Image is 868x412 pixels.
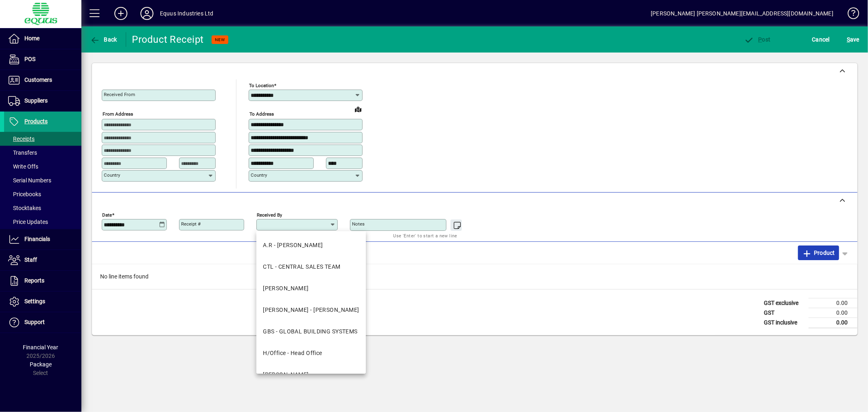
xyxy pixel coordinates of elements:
span: ave [847,33,859,46]
a: Suppliers [4,91,81,111]
app-page-header-button: Back [81,32,126,47]
div: [PERSON_NAME] - [PERSON_NAME] [263,306,359,314]
span: Stocktakes [8,205,41,211]
mat-label: Receipt # [181,221,201,227]
td: GST inclusive [760,318,809,328]
a: Pricebooks [4,187,81,201]
td: GST exclusive [760,298,809,308]
button: Post [742,32,773,47]
span: Support [24,319,45,325]
span: Cancel [812,33,830,46]
span: Customers [24,77,52,83]
span: POS [24,56,35,62]
span: Receipts [8,136,35,142]
a: Serial Numbers [4,173,81,187]
div: GBS - GLOBAL BUILDING SYSTEMS [263,327,358,336]
a: Staff [4,250,81,270]
div: Product Receipt [132,33,204,46]
span: Pricebooks [8,191,41,197]
a: Write Offs [4,160,81,173]
span: Financials [24,236,50,242]
span: Serial Numbers [8,177,51,184]
mat-label: To location [249,83,274,88]
mat-option: GBS - GLOBAL BUILDING SYSTEMS [256,321,366,342]
mat-label: Country [251,172,267,178]
a: Knowledge Base [842,2,858,28]
a: Reports [4,271,81,291]
div: [PERSON_NAME] [PERSON_NAME][EMAIL_ADDRESS][DOMAIN_NAME] [651,7,833,20]
a: Stocktakes [4,201,81,215]
button: Cancel [810,32,832,47]
div: H/Office - Head Office [263,349,322,357]
td: 0.00 [809,308,857,318]
a: Support [4,312,81,333]
a: POS [4,49,81,70]
div: No line items found [92,264,857,289]
mat-label: Received From [104,92,135,97]
span: Transfers [8,149,37,156]
mat-option: CTL - CENTRAL SALES TEAM [256,256,366,278]
a: Settings [4,291,81,312]
span: Product [802,246,835,259]
span: Staff [24,256,37,263]
span: Back [90,36,117,43]
mat-label: Received by [257,212,282,217]
mat-label: Date [102,212,112,217]
span: P [759,36,762,43]
span: Settings [24,298,45,305]
div: Equus Industries Ltd [160,7,214,20]
mat-option: H/Office - Head Office [256,342,366,364]
button: Add [108,6,134,21]
div: [PERSON_NAME] [263,370,309,379]
span: Products [24,118,48,125]
span: Write Offs [8,163,38,170]
div: CTL - CENTRAL SALES TEAM [263,263,341,271]
mat-option: H.O - HERMAN OTINERU [256,364,366,386]
button: Profile [134,6,160,21]
a: Customers [4,70,81,90]
a: View on map [352,103,365,116]
span: Price Updates [8,219,48,225]
span: NEW [215,37,225,42]
span: Home [24,35,39,42]
td: 0.00 [809,298,857,308]
span: Suppliers [24,97,48,104]
button: Product [798,245,839,260]
mat-hint: Use 'Enter' to start a new line [394,231,457,240]
span: S [847,36,850,43]
button: Back [88,32,119,47]
span: ost [744,36,771,43]
button: Save [845,32,861,47]
a: Price Updates [4,215,81,229]
mat-label: Notes [352,221,365,227]
mat-label: Country [104,172,120,178]
a: Home [4,28,81,49]
a: Receipts [4,132,81,146]
div: A.R - [PERSON_NAME] [263,241,323,250]
div: [PERSON_NAME] [263,284,309,293]
mat-option: G.W - GENE WALLIS [256,299,366,321]
span: Financial Year [23,344,59,351]
span: Reports [24,277,44,284]
mat-option: A.R - ANDRE ROBERTSON [256,234,366,256]
span: Package [30,361,52,368]
td: GST [760,308,809,318]
mat-option: D.M - DONNA MORTIMER [256,278,366,299]
td: 0.00 [809,318,857,328]
a: Financials [4,229,81,250]
a: Transfers [4,146,81,160]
